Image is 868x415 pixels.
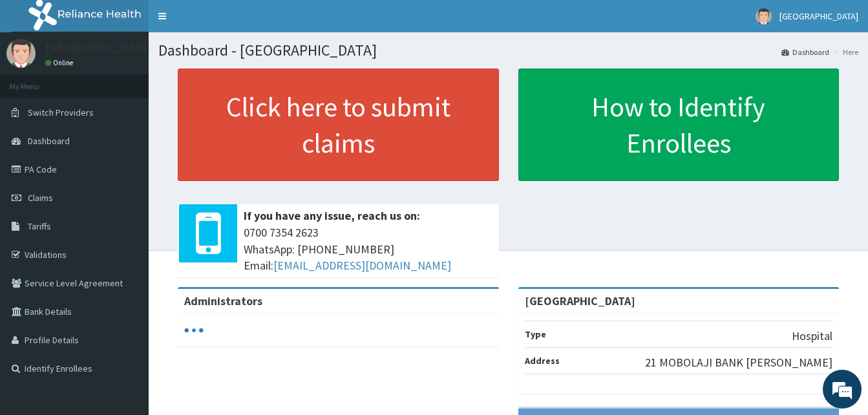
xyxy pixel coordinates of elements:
[518,69,840,181] a: How to Identify Enrollees
[779,10,858,22] span: [GEOGRAPHIC_DATA]
[158,42,858,59] h1: Dashboard - [GEOGRAPHIC_DATA]
[781,47,829,58] a: Dashboard
[28,220,51,232] span: Tariffs
[45,58,76,67] a: Online
[525,293,635,308] strong: [GEOGRAPHIC_DATA]
[178,69,499,181] a: Click here to submit claims
[184,293,262,308] b: Administrators
[244,224,492,274] span: 0700 7354 2623 WhatsApp: [PHONE_NUMBER] Email:
[28,192,53,204] span: Claims
[45,42,152,54] p: [GEOGRAPHIC_DATA]
[273,258,451,273] a: [EMAIL_ADDRESS][DOMAIN_NAME]
[525,355,560,367] b: Address
[28,107,94,118] span: Switch Providers
[645,354,832,371] p: 21 MOBOLAJI BANK [PERSON_NAME]
[184,321,204,340] svg: audio-loading
[28,135,70,147] span: Dashboard
[756,8,772,25] img: User Image
[525,328,546,340] b: Type
[831,47,858,58] li: Here
[244,208,420,223] b: If you have any issue, reach us on:
[6,39,36,68] img: User Image
[792,328,832,345] p: Hospital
